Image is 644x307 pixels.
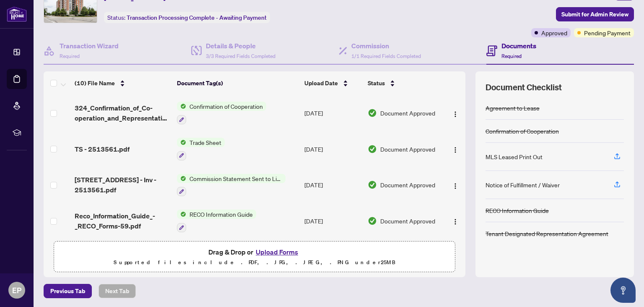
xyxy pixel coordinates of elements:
span: Previous Tab [50,284,85,298]
span: Approved [541,28,567,37]
span: Document Approved [380,144,435,154]
div: MLS Leased Print Out [486,152,543,161]
img: Status Icon [177,102,186,111]
h4: Transaction Wizard [60,41,119,51]
img: Status Icon [177,138,186,147]
span: Reco_Information_Guide_-_RECO_Forms-59.pdf [75,211,170,231]
th: Upload Date [301,71,364,95]
img: Document Status [368,144,377,154]
button: Logo [449,178,462,192]
span: Document Checklist [486,81,562,93]
button: Status IconRECO Information Guide [177,210,256,232]
button: Submit for Admin Review [556,7,634,21]
button: Logo [449,106,462,120]
h4: Documents [501,41,536,51]
button: Previous Tab [44,284,92,298]
p: Supported files include .PDF, .JPG, .JPEG, .PNG under 25 MB [59,257,450,268]
span: Pending Payment [584,28,631,37]
button: Status IconTrade Sheet [177,138,225,160]
th: Document Tag(s) [174,71,301,95]
span: Submit for Admin Review [561,8,628,21]
h4: Commission [351,41,421,51]
div: Agreement to Lease [486,103,540,113]
img: Logo [452,147,459,153]
span: Confirmation of Cooperation [186,102,266,111]
div: Status: [104,12,270,23]
td: [DATE] [301,131,364,167]
td: [DATE] [301,95,364,131]
span: 3/3 Required Fields Completed [206,53,275,59]
span: Transaction Processing Complete - Awaiting Payment [127,14,267,21]
img: Document Status [368,216,377,226]
span: Document Approved [380,180,435,189]
div: Tenant Designated Representation Agreement [486,229,608,238]
img: Status Icon [177,174,186,183]
div: Confirmation of Cooperation [486,126,559,136]
span: Upload Date [304,79,338,88]
button: Status IconConfirmation of Cooperation [177,102,266,124]
th: (10) File Name [71,71,173,95]
th: Status [364,71,443,95]
span: Document Approved [380,216,435,226]
img: Status Icon [177,210,186,219]
div: Notice of Fulfillment / Waiver [486,180,560,189]
td: [DATE] [301,167,364,203]
span: Trade Sheet [186,138,225,147]
span: Document Approved [380,108,435,118]
span: Commission Statement Sent to Listing Brokerage [186,174,286,183]
button: Status IconCommission Statement Sent to Listing Brokerage [177,174,286,197]
img: Document Status [368,108,377,118]
img: Logo [452,218,459,225]
button: Next Tab [99,284,136,298]
img: logo [7,6,27,22]
img: Document Status [368,180,377,189]
span: Drag & Drop or [208,247,301,257]
span: 1/1 Required Fields Completed [351,53,421,59]
span: 324_Confirmation_of_Co-operation_and_Representation_-_Tenant_Landlord_-_PropTx-[PERSON_NAME]-12-1... [75,103,170,123]
span: Required [501,53,522,59]
h4: Details & People [206,41,275,51]
div: RECO Information Guide [486,206,549,215]
span: EP [12,284,21,296]
span: Status [368,79,385,88]
span: RECO Information Guide [186,210,256,219]
img: Logo [452,183,459,189]
img: Logo [452,111,459,118]
td: [DATE] [301,203,364,239]
button: Logo [449,142,462,156]
span: (10) File Name [75,79,115,88]
span: [STREET_ADDRESS] - Inv - 2513561.pdf [75,175,170,195]
span: Drag & Drop orUpload FormsSupported files include .PDF, .JPG, .JPEG, .PNG under25MB [54,241,455,273]
button: Logo [449,214,462,228]
button: Open asap [610,278,636,303]
span: Required [60,53,80,59]
button: Upload Forms [253,247,301,257]
span: TS - 2513561.pdf [75,144,130,154]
